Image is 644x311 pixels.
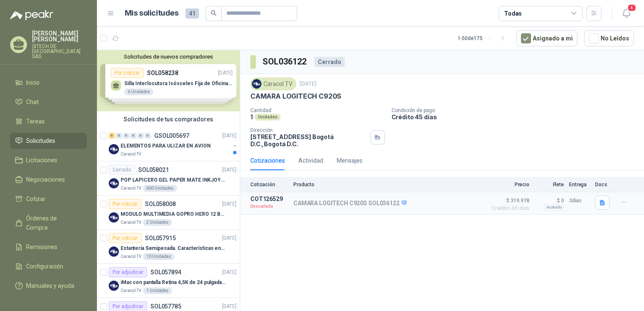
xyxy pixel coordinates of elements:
[10,113,87,129] a: Tareas
[121,210,225,218] p: MODULO MULTIMEDIA GOPRO HERO 12 BLACK
[627,4,636,12] span: 4
[121,287,141,294] p: Caracol TV
[32,30,87,42] p: [PERSON_NAME] [PERSON_NAME]
[250,107,385,113] p: Cantidad
[26,155,57,165] span: Licitaciones
[298,156,323,165] div: Actividad
[26,281,74,290] span: Manuales y ayuda
[32,44,87,59] p: SITECH DE [GEOGRAPHIC_DATA] SAS
[100,54,236,60] button: Solicitudes de nuevos compradores
[250,78,296,90] div: Caracol TV
[250,182,288,188] p: Cotización
[222,166,236,174] p: [DATE]
[458,32,510,45] div: 1 - 50 de 175
[143,185,177,192] div: 600 Unidades
[569,196,590,206] p: 3 días
[121,253,141,260] p: Caracol TV
[150,269,181,275] p: SOL057894
[97,161,240,196] a: CerradoSOL058021[DATE] Company LogoPOP LAPICERO GEL PAPER MATE INKJOY 0.7 (Revisar el adjunto)Car...
[584,30,634,46] button: No Leídos
[392,107,641,113] p: Condición de pago
[97,264,240,298] a: Por adjudicarSOL057894[DATE] Company LogoiMac con pantalla Retina 4,5K de 24 pulgadas M4Caracol T...
[97,50,240,111] div: Solicitudes de nuevos compradoresPor cotizarSOL058238[DATE] Silla Interlocutora Isósceles Fija de...
[10,172,87,188] a: Negociaciones
[487,206,529,211] span: Crédito 45 días
[534,196,564,206] p: $ 0
[121,151,141,158] p: Caracol TV
[26,242,57,252] span: Remisiones
[109,212,119,223] img: Company Logo
[263,55,308,68] h3: SOL036122
[125,7,179,19] h1: Mis solicitudes
[595,182,612,188] p: Docs
[26,194,46,204] span: Cotizar
[121,185,141,192] p: Caracol TV
[109,281,119,291] img: Company Logo
[544,204,564,211] div: Incluido
[314,57,345,67] div: Cerrado
[222,303,236,311] p: [DATE]
[293,200,407,207] p: CAMARA LOGITECH C920S SOL036122
[26,214,79,232] span: Órdenes de Compra
[337,156,362,165] div: Mensajes
[109,233,142,243] div: Por cotizar
[154,133,189,139] p: GSOL005697
[250,127,367,133] p: Dirección
[143,287,172,294] div: 1 Unidades
[109,199,142,209] div: Por cotizar
[250,113,253,121] p: 1
[121,244,225,252] p: Estantería Semipesada. Características en el adjunto
[569,182,590,188] p: Entrega
[26,78,40,87] span: Inicio
[487,182,529,188] p: Precio
[145,235,176,241] p: SOL057915
[185,8,199,19] span: 41
[123,133,129,139] div: 0
[211,10,217,16] span: search
[252,79,261,88] img: Company Logo
[250,133,367,147] p: [STREET_ADDRESS] Bogotá D.C. , Bogotá D.C.
[222,132,236,140] p: [DATE]
[26,262,63,271] span: Configuración
[255,114,281,121] div: Unidades
[10,133,87,149] a: Solicitudes
[10,239,87,255] a: Remisiones
[138,167,169,173] p: SOL058021
[250,156,285,165] div: Cotizaciones
[10,258,87,274] a: Configuración
[300,80,317,88] p: [DATE]
[619,6,634,21] button: 4
[109,267,147,277] div: Por adjudicar
[26,175,65,184] span: Negociaciones
[26,117,45,126] span: Tareas
[145,201,176,207] p: SOL058008
[150,303,181,309] p: SOL057785
[250,202,288,211] p: Descartada
[143,219,172,226] div: 2 Unidades
[97,111,240,127] div: Solicitudes de tus compradores
[116,133,122,139] div: 0
[10,10,53,20] img: Logo peakr
[10,191,87,207] a: Cotizar
[121,142,210,150] p: ELEMENTOS PARA ULIZAR EN AVION
[222,200,236,208] p: [DATE]
[504,9,522,18] div: Todas
[121,176,225,184] p: POP LAPICERO GEL PAPER MATE INKJOY 0.7 (Revisar el adjunto)
[487,196,529,206] span: $ 319.978
[109,131,238,158] a: 6 0 0 0 0 0 GSOL005697[DATE] Company LogoELEMENTOS PARA ULIZAR EN AVIONCaracol TV
[222,268,236,276] p: [DATE]
[534,182,564,188] p: Flete
[130,133,137,139] div: 0
[109,144,119,154] img: Company Logo
[250,92,341,101] p: CAMARA LOGITECH C920S
[137,133,144,139] div: 0
[250,196,288,202] p: COT126529
[10,152,87,168] a: Licitaciones
[121,279,225,287] p: iMac con pantalla Retina 4,5K de 24 pulgadas M4
[109,247,119,257] img: Company Logo
[26,97,39,107] span: Chat
[97,230,240,264] a: Por cotizarSOL057915[DATE] Company LogoEstantería Semipesada. Características en el adjuntoCaraco...
[109,178,119,188] img: Company Logo
[109,165,135,175] div: Cerrado
[222,234,236,242] p: [DATE]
